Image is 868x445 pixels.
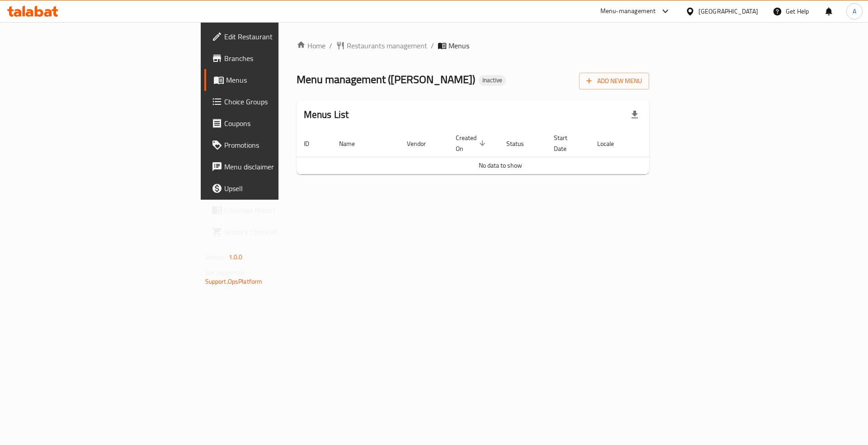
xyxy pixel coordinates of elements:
[554,132,579,154] span: Start Date
[224,140,339,150] span: Promotions
[506,138,536,149] span: Status
[204,134,346,156] a: Promotions
[224,205,339,215] span: Coverage Report
[204,47,346,69] a: Branches
[479,76,506,84] span: Inactive
[336,40,427,51] a: Restaurants management
[204,112,346,134] a: Coupons
[637,130,704,157] th: Actions
[297,40,650,51] nav: breadcrumb
[479,159,522,171] span: No data to show
[205,251,227,263] span: Version:
[224,161,339,172] span: Menu disclaimer
[297,130,704,174] table: enhanced table
[224,96,339,107] span: Choice Groups
[204,91,346,112] a: Choice Groups
[407,138,438,149] span: Vendor
[347,40,427,51] span: Restaurants management
[624,104,646,126] div: Export file
[204,26,346,47] a: Edit Restaurant
[304,138,321,149] span: ID
[224,183,339,194] span: Upsell
[224,226,339,237] span: Grocery Checklist
[600,6,656,17] div: Menu-management
[297,69,475,89] span: Menu management ( [PERSON_NAME] )
[205,276,263,287] a: Support.OpsPlatform
[204,69,346,91] a: Menus
[456,132,488,154] span: Created On
[597,138,626,149] span: Locale
[431,40,434,51] li: /
[204,178,346,199] a: Upsell
[224,53,339,64] span: Branches
[579,73,649,89] button: Add New Menu
[339,138,367,149] span: Name
[229,251,243,263] span: 1.0.0
[224,118,339,129] span: Coupons
[304,108,349,122] h2: Menus List
[586,75,642,87] span: Add New Menu
[226,75,339,85] span: Menus
[204,199,346,221] a: Coverage Report
[479,75,506,86] div: Inactive
[448,40,469,51] span: Menus
[224,31,339,42] span: Edit Restaurant
[205,267,247,278] span: Get support on:
[204,221,346,243] a: Grocery Checklist
[853,6,856,16] span: A
[204,156,346,178] a: Menu disclaimer
[698,6,758,16] div: [GEOGRAPHIC_DATA]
